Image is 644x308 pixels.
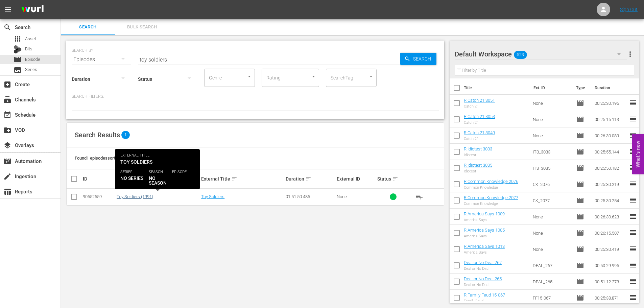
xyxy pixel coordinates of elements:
[530,209,573,225] td: None
[576,229,584,237] span: Episode
[529,78,572,97] th: Ext. ID
[632,134,644,174] button: Open Feedback Widget
[592,274,629,290] td: 00:51:12.273
[629,131,637,139] span: reorder
[464,179,518,184] a: R Common Knowledge 2076
[576,294,584,302] span: Episode
[411,189,427,205] button: playlist_add
[400,53,436,65] button: Search
[16,2,49,18] img: ans4CAIJ8jUAAAAAAAAAAAAAAAAAAAAAAAAgQb4GAAAAAAAAAAAAAAAAAAAAAAAAJMjXAAAAAAAAAAAAAAAAAAAAAAAAgAT5G...
[25,46,32,52] span: Bits
[576,132,584,140] span: Episode
[464,218,505,222] div: America Says
[576,148,584,156] span: Episode
[629,293,637,302] span: reorder
[464,153,492,157] div: Idiotest
[592,257,629,274] td: 00:50:29.995
[3,96,11,104] span: Channels
[246,73,253,80] button: Open
[530,160,573,176] td: IT3_3035
[530,225,573,241] td: None
[530,274,573,290] td: DEAL_265
[455,45,627,64] div: Default Workspace
[464,260,502,265] a: Deal or No Deal 267
[576,278,584,286] span: Episode
[592,290,629,306] td: 00:25:38.871
[576,213,584,221] span: Episode
[286,175,334,183] div: Duration
[592,176,629,192] td: 00:25:30.219
[464,130,495,135] a: R Catch 21 3049
[592,95,629,111] td: 00:25:30.195
[530,111,573,127] td: None
[464,250,505,255] div: America Says
[310,73,317,80] button: Open
[65,23,111,31] span: Search
[530,241,573,257] td: None
[629,245,637,253] span: reorder
[337,176,375,182] div: External ID
[392,176,398,182] span: sort
[3,126,11,134] span: VOD
[530,176,573,192] td: CK_2076
[72,50,131,69] div: Episodes
[464,98,495,103] a: R Catch 21 3051
[83,176,115,182] div: ID
[201,194,224,199] a: Toy Soldiers
[410,53,436,65] span: Search
[464,169,492,173] div: Idiotest
[530,127,573,144] td: None
[464,266,502,271] div: Deal or No Deal
[629,229,637,237] span: reorder
[592,241,629,257] td: 00:25:30.419
[117,175,199,183] div: Internal Title
[464,292,505,298] a: R Family Feud 15-067
[231,176,237,182] span: sort
[464,104,495,109] div: Catch 21
[377,175,409,183] div: Status
[530,144,573,160] td: IT3_3033
[3,23,11,31] span: Search
[629,115,637,123] span: reorder
[14,55,22,64] span: Episode
[3,111,11,119] span: Schedule
[530,257,573,274] td: DEAL_267
[530,95,573,111] td: None
[119,23,165,31] span: Bulk Search
[286,194,334,199] div: 01:51:50.485
[629,99,637,107] span: reorder
[530,192,573,209] td: CK_2077
[464,234,505,238] div: America Says
[146,176,152,182] span: sort
[464,202,518,206] div: Common Knowledge
[464,244,505,249] a: R America Says 1013
[464,195,518,200] a: R Common Knowledge 2077
[629,164,637,172] span: reorder
[415,193,423,201] span: playlist_add
[3,141,11,149] span: Overlays
[464,185,518,190] div: Common Knowledge
[464,299,505,303] div: Family Feud
[4,5,12,14] span: menu
[464,211,505,216] a: R America Says 1009
[592,111,629,127] td: 00:25:15.113
[3,157,11,165] span: Automation
[305,176,311,182] span: sort
[117,194,153,199] a: Toy Soldiers (1991)
[629,196,637,204] span: reorder
[14,35,22,43] span: Asset
[626,46,634,62] button: more_vert
[337,194,375,199] div: None
[3,172,11,181] span: Ingestion
[14,66,22,74] span: Series
[121,131,130,139] span: 1
[14,45,22,53] div: Bits
[368,73,374,80] button: Open
[25,66,37,73] span: Series
[72,94,439,99] p: Search Filters:
[592,209,629,225] td: 00:26:30.623
[592,192,629,209] td: 00:25:30.254
[572,78,591,97] th: Type
[576,245,584,253] span: Episode
[3,188,11,196] span: Reports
